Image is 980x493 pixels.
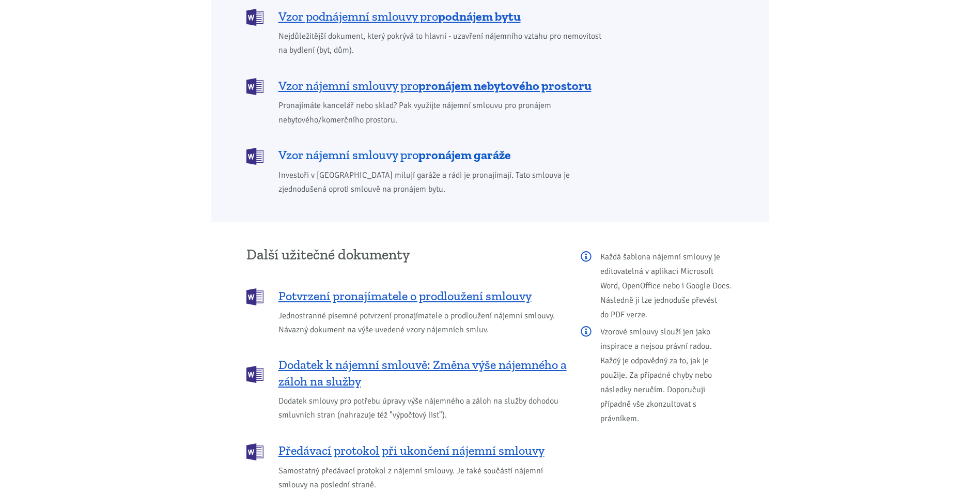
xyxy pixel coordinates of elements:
span: Pronajímáte kancelář nebo sklad? Pak využijte nájemní smlouvu pro pronájem nebytového/komerčního ... [278,99,609,127]
img: DOCX (Word) [246,78,263,95]
a: Vzor nájemní smlouvy propronájem nebytového prostoru [246,77,609,94]
span: Investoři v [GEOGRAPHIC_DATA] milují garáže a rádi je pronajímají. Tato smlouva je zjednodušená o... [278,168,609,196]
a: Předávací protokol při ukončení nájemní smlouvy [246,442,567,459]
span: Nejdůležitější dokument, který pokrývá to hlavní - uzavření nájemního vztahu pro nemovitost na by... [278,29,609,57]
img: DOCX (Word) [246,288,263,305]
span: Dodatek k nájemní smlouvě: Změna výše nájemného a záloh na služby [278,357,567,390]
b: podnájem bytu [438,9,521,24]
a: Vzor nájemní smlouvy propronájem garáže [246,147,609,164]
span: Předávací protokol při ukončení nájemní smlouvy [278,442,545,459]
span: Samostatný předávací protokol z nájemní smlouvy. Je také součástí nájemní smlouvy na poslední str... [278,464,567,492]
b: pronájem nebytového prostoru [418,78,592,93]
img: DOCX (Word) [246,443,263,460]
span: Vzor podnájemní smlouvy pro [278,8,521,25]
img: DOCX (Word) [246,9,263,26]
span: Dodatek smlouvy pro potřebu úpravy výše nájemného a záloh na služby dohodou smluvních stran (nahr... [278,394,567,422]
span: Jednostranné písemné potvrzení pronajímatele o prodloužení nájemní smlouvy. Návazný dokument na v... [278,309,567,337]
span: Vzor nájemní smlouvy pro [278,147,511,163]
img: DOCX (Word) [246,366,263,383]
p: Každá šablona nájemní smlouvy je editovatelná v aplikaci Microsoft Word, OpenOffice nebo i Google... [581,250,734,322]
a: Potvrzení pronajímatele o prodloužení smlouvy [246,287,567,304]
a: Vzor podnájemní smlouvy propodnájem bytu [246,8,609,25]
b: pronájem garáže [418,147,511,162]
span: Potvrzení pronajímatele o prodloužení smlouvy [278,288,532,304]
p: Vzorové smlouvy slouží jen jako inspirace a nejsou právní radou. Každý je odpovědný za to, jak je... [581,325,734,426]
img: DOCX (Word) [246,148,263,165]
a: Dodatek k nájemní smlouvě: Změna výše nájemného a záloh na služby [246,357,567,390]
span: Vzor nájemní smlouvy pro [278,78,592,94]
h3: Další užitečné dokumenty [246,247,567,263]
